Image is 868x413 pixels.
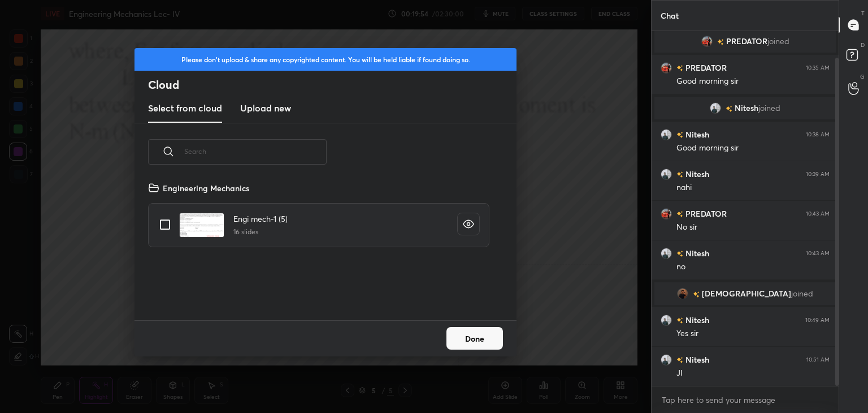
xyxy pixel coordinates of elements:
[683,208,727,220] h6: PREDATOR
[134,48,517,71] div: Please don't upload & share any copyrighted content. You will be held liable if found doing so.
[661,315,672,326] img: 3
[726,37,767,46] span: PREDATOR
[806,250,830,257] div: 10:43 AM
[661,248,672,259] img: 3
[806,131,830,138] div: 10:38 AM
[701,36,713,47] img: 7870c15415b94dc786c4b9c97e7b1231.jpg
[806,171,830,178] div: 10:39 AM
[134,178,503,320] div: grid
[676,132,683,138] img: no-rating-badge.077c3623.svg
[683,314,709,326] h6: Nitesh
[163,182,249,194] h4: Engineering Mechanics
[240,101,291,115] h3: Upload new
[677,288,688,299] img: 12c81c3481364803866bbb18c0325d7a.jpg
[676,171,683,178] img: no-rating-badge.077c3623.svg
[184,127,327,175] input: Search
[676,261,830,273] div: no
[702,289,791,298] span: [DEMOGRAPHIC_DATA]
[661,129,672,140] img: 3
[860,72,865,81] p: G
[446,327,503,350] button: Done
[148,78,517,92] h2: Cloud
[661,354,672,365] img: 3
[233,227,288,237] h5: 16 slides
[806,210,830,217] div: 10:43 AM
[806,356,830,363] div: 10:51 AM
[683,354,709,365] h6: Nitesh
[676,357,683,363] img: no-rating-badge.077c3623.svg
[861,41,865,49] p: D
[179,213,224,238] img: 1705127303ZNJYMM.pdf
[676,368,830,379] div: JI
[661,169,672,180] img: 3
[717,39,724,45] img: no-rating-badge.077c3623.svg
[806,64,830,71] div: 10:35 AM
[861,9,865,18] p: T
[676,76,830,87] div: Good morning sir
[676,251,683,257] img: no-rating-badge.077c3623.svg
[148,101,222,115] h3: Select from cloud
[676,222,830,233] div: No sir
[676,328,830,339] div: Yes sir
[726,106,732,112] img: no-rating-badge.077c3623.svg
[652,1,688,31] p: Chat
[693,291,700,298] img: no-rating-badge.077c3623.svg
[710,102,721,114] img: 3
[676,182,830,193] div: nahi
[805,317,830,324] div: 10:49 AM
[767,37,789,46] span: joined
[791,289,813,298] span: joined
[652,31,839,386] div: grid
[683,247,709,259] h6: Nitesh
[683,62,727,74] h6: PREDATOR
[683,128,709,140] h6: Nitesh
[676,211,683,217] img: no-rating-badge.077c3623.svg
[676,317,683,324] img: no-rating-badge.077c3623.svg
[676,65,683,71] img: no-rating-badge.077c3623.svg
[676,143,830,154] div: Good morning sir
[661,208,672,220] img: 7870c15415b94dc786c4b9c97e7b1231.jpg
[683,168,709,180] h6: Nitesh
[758,104,780,113] span: joined
[735,104,758,113] span: Nitesh
[233,213,288,225] h4: Engi mech-1 (5)
[661,62,672,74] img: 7870c15415b94dc786c4b9c97e7b1231.jpg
